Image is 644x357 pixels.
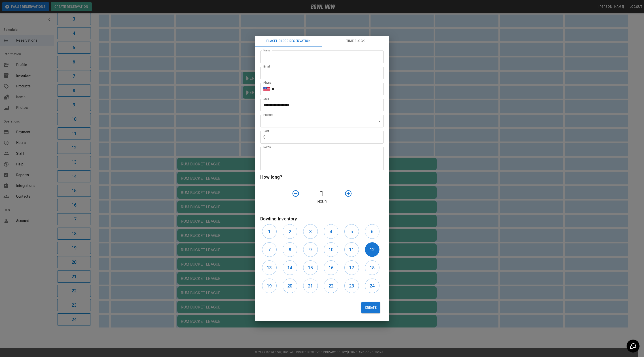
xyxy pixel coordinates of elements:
label: Start [263,97,269,101]
h6: 16 [328,264,333,271]
button: 6 [365,224,379,239]
label: Phone [263,81,271,84]
button: 12 [365,242,379,257]
button: 11 [344,242,359,257]
h6: 18 [370,264,375,271]
h6: 19 [267,282,272,289]
button: Placeholder Reservation [255,36,322,46]
h6: 10 [328,246,333,253]
h6: 24 [370,282,375,289]
button: 18 [365,260,379,275]
button: 3 [303,224,318,239]
h6: 6 [371,228,373,235]
button: 2 [283,224,297,239]
h6: 17 [349,264,354,271]
button: Time Block [322,36,389,46]
p: $ [263,135,265,140]
h6: 5 [350,228,353,235]
button: 4 [324,224,338,239]
h6: 11 [349,246,354,253]
button: 22 [324,279,338,293]
h6: 13 [267,264,272,271]
h6: 12 [370,246,375,253]
h6: 23 [349,282,354,289]
button: 5 [344,224,359,239]
button: 21 [303,279,318,293]
button: 9 [303,242,318,257]
p: Hour [260,199,384,205]
button: 7 [262,242,277,257]
h6: How long? [260,173,384,181]
button: 1 [262,224,277,239]
h4: 1 [301,189,343,198]
h6: 15 [308,264,313,271]
button: 10 [324,242,338,257]
button: 16 [324,260,338,275]
h6: 7 [268,246,271,253]
button: 17 [344,260,359,275]
h6: 14 [287,264,292,271]
h6: 2 [289,228,291,235]
button: 14 [283,260,297,275]
h6: 21 [308,282,313,289]
button: Select country [263,86,270,92]
button: 24 [365,279,379,293]
input: Choose date, selected date is Aug 22, 2025 [260,99,381,111]
button: 19 [262,279,277,293]
button: 13 [262,260,277,275]
h6: 1 [268,228,271,235]
button: Create [361,302,380,313]
h6: Bowling Inventory [260,215,384,222]
button: 23 [344,279,359,293]
div: ​ [260,115,384,127]
button: 8 [283,242,297,257]
h6: 4 [330,228,332,235]
h6: 8 [289,246,291,253]
h6: 3 [309,228,312,235]
button: 15 [303,260,318,275]
h6: 20 [287,282,292,289]
button: 20 [283,279,297,293]
h6: 9 [309,246,312,253]
h6: 22 [328,282,333,289]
